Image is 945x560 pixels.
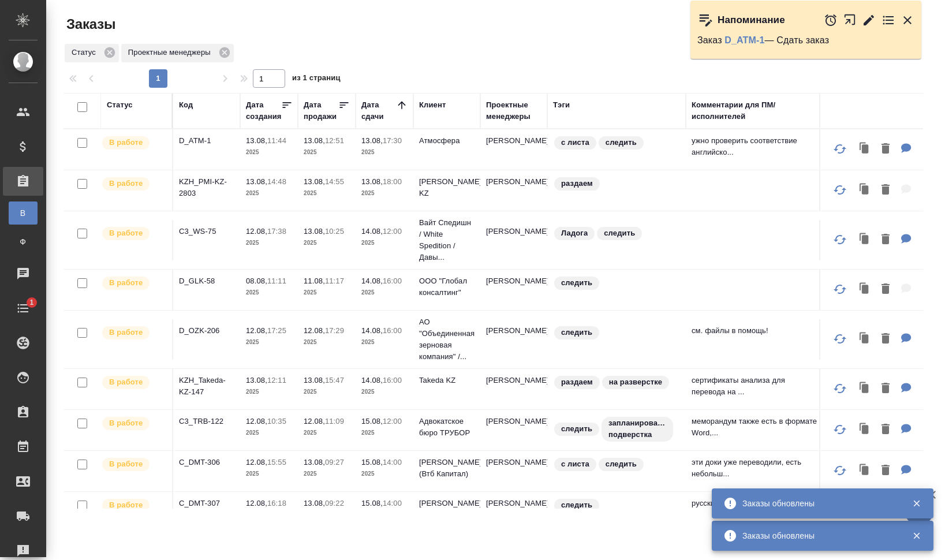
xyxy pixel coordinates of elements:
[246,468,292,480] p: 2025
[109,178,143,189] p: В работе
[325,417,344,425] p: 11:09
[692,375,819,398] p: сертификаты анализа для перевода на ...
[246,376,267,384] p: 13.08,
[267,227,286,236] p: 17:38
[606,458,637,470] p: следить
[604,227,635,239] p: следить
[361,188,408,199] p: 2025
[361,376,383,384] p: 14.08,
[608,417,666,440] p: запланирована подверстка
[325,136,344,145] p: 12:51
[267,458,286,466] p: 15:55
[854,418,876,442] button: Клонировать
[267,136,286,145] p: 11:44
[179,135,234,147] p: D_ATM-1
[179,498,234,509] p: C_DMT-307
[304,237,350,249] p: 2025
[419,498,475,521] p: [PERSON_NAME] (Втб Капитал)
[826,135,854,163] button: Обновить
[246,458,267,466] p: 12.08,
[383,177,402,186] p: 18:00
[304,277,325,285] p: 11.08,
[692,325,819,337] p: см. файлы в помощь!
[101,275,166,291] div: Выставляет ПМ после принятия заказа от КМа
[246,386,292,398] p: 2025
[246,147,292,158] p: 2025
[826,176,854,204] button: Обновить
[419,99,446,111] div: Клиент
[895,327,917,351] button: Для ПМ: см. файлы в помощь!
[361,499,383,507] p: 15.08,
[101,498,166,513] div: Выставляет ПМ после принятия заказа от КМа
[325,499,344,507] p: 09:22
[876,178,895,202] button: Удалить
[9,230,38,253] a: Ф
[480,410,547,450] td: [PERSON_NAME]
[267,499,286,507] p: 16:18
[292,71,341,88] span: из 1 страниц
[742,498,895,509] div: Заказы обновлены
[561,327,592,338] p: следить
[65,44,119,62] div: Статус
[486,99,541,122] div: Проектные менеджеры
[179,457,234,468] p: C_DMT-306
[742,530,895,542] div: Заказы обновлены
[109,277,143,289] p: В работе
[246,177,267,186] p: 13.08,
[267,277,286,285] p: 11:11
[304,99,338,122] div: Дата продажи
[553,375,680,390] div: раздаем, на разверстке
[692,135,819,158] p: ужно проверить соответствие английско...
[361,237,408,249] p: 2025
[826,457,854,484] button: Обновить
[109,137,143,148] p: В работе
[697,35,914,46] p: Заказ — Сдать заказ
[480,369,547,409] td: [PERSON_NAME]
[692,99,819,122] div: Комментарии для ПМ/исполнителей
[876,327,895,351] button: Удалить
[361,386,408,398] p: 2025
[876,459,895,483] button: Удалить
[107,99,133,111] div: Статус
[606,137,637,148] p: следить
[361,468,408,480] p: 2025
[361,277,383,285] p: 14.08,
[561,178,593,189] p: раздаем
[718,14,785,26] p: Напоминание
[480,170,547,211] td: [PERSON_NAME]
[64,15,115,33] span: Заказы
[325,177,344,186] p: 14:55
[101,457,166,472] div: Выставляет ПМ после принятия заказа от КМа
[304,227,325,236] p: 13.08,
[246,337,292,348] p: 2025
[304,326,325,335] p: 12.08,
[246,326,267,335] p: 12.08,
[553,176,680,192] div: раздаем
[325,458,344,466] p: 09:27
[876,278,895,301] button: Удалить
[383,136,402,145] p: 17:30
[304,417,325,425] p: 12.08,
[826,226,854,253] button: Обновить
[304,188,350,199] p: 2025
[876,377,895,401] button: Удалить
[553,416,680,443] div: следить, запланирована подверстка
[246,188,292,199] p: 2025
[901,13,914,27] button: Закрыть
[876,137,895,161] button: Удалить
[246,136,267,145] p: 13.08,
[304,376,325,384] p: 13.08,
[304,427,350,439] p: 2025
[361,417,383,425] p: 15.08,
[905,531,928,541] button: Закрыть
[101,416,166,431] div: Выставляет ПМ после принятия заказа от КМа
[179,375,234,398] p: KZH_Takeda-KZ-147
[128,47,215,58] p: Проектные менеджеры
[419,316,475,363] p: АО "Объединенная зерновая компания" /...
[361,337,408,348] p: 2025
[304,499,325,507] p: 13.08,
[383,458,402,466] p: 14:00
[419,176,475,199] p: [PERSON_NAME] KZ
[179,176,234,199] p: KZH_PMI-KZ-2803
[561,137,589,148] p: с листа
